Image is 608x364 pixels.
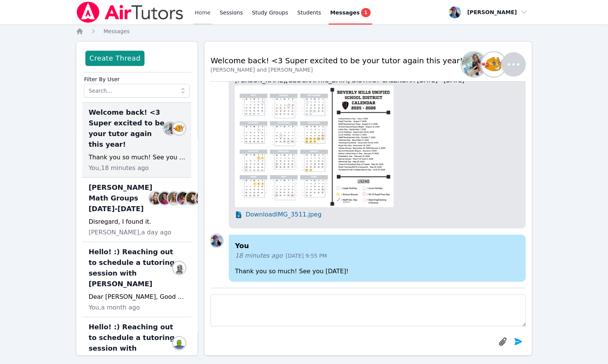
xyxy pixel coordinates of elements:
[88,107,167,150] span: Welcome back! <3 Super excited to be your tutor again this year!
[173,337,185,349] img: Viviane Arantes
[84,72,190,84] label: Filter By User
[186,192,198,204] img: Diana Carle
[164,122,176,135] img: Narin Turac
[88,182,152,214] span: [PERSON_NAME] Math Groups [DATE]-[DATE]
[88,153,185,162] div: Thank you so much! See you [DATE]!
[84,84,190,98] input: Search...
[177,192,189,204] img: Alexis Asiama
[149,192,162,204] img: Sarah Benzinger
[210,234,223,247] img: Megan Nepshinsky
[82,178,191,242] div: [PERSON_NAME] Math Groups [DATE]-[DATE]Sarah BenzingerRebecca MillerSandra DavisAlexis AsiamaDian...
[168,192,180,204] img: Sandra Davis
[235,210,519,219] a: DownloadIMG_3511.jpeg
[210,55,462,66] h2: Welcome back! <3 Super excited to be your tutor again this year!
[88,217,185,226] div: Disregard, I found it.
[82,103,191,178] div: Welcome back! <3 Super excited to be your tutor again this year!Narin TuracTurgay TuracThank you ...
[245,210,321,219] span: Download IMG_3511.jpeg
[88,303,140,312] span: You, a month ago
[462,52,486,77] img: Narin Turac
[173,262,185,274] img: Tetiana Kornieva
[85,51,144,66] button: Create Thread
[88,292,185,301] div: Dear [PERSON_NAME], Good afternoon! My name is [PERSON_NAME] and I'm going to be [PERSON_NAME]'s ...
[235,85,394,207] img: IMG_3511.jpeg
[103,28,130,34] span: Messages
[82,242,191,317] div: Hello! :) Reaching out to schedule a tutoring session with [PERSON_NAME]Tetiana KornievaDear [PER...
[481,52,506,77] img: Turgay Turac
[235,266,519,276] p: Thank you so much! See you [DATE]!
[466,52,526,77] button: Narin TuracTurgay Turac
[173,122,185,135] img: Turgay Turac
[88,247,176,289] span: Hello! :) Reaching out to schedule a tutoring session with [PERSON_NAME]
[159,192,171,204] img: Rebecca Miller
[235,241,519,251] h4: You
[195,192,207,204] img: Michelle Dalton
[235,251,282,260] span: 18 minutes ago
[88,228,171,237] span: [PERSON_NAME], a day ago
[330,9,359,16] span: Messages
[88,164,149,173] span: You, 18 minutes ago
[361,8,370,17] span: 1
[210,66,462,74] div: [PERSON_NAME] and [PERSON_NAME]
[76,2,184,23] img: Air Tutors
[286,252,327,260] span: [DATE] 9:55 PM
[76,27,532,35] nav: Breadcrumb
[103,27,130,35] a: Messages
